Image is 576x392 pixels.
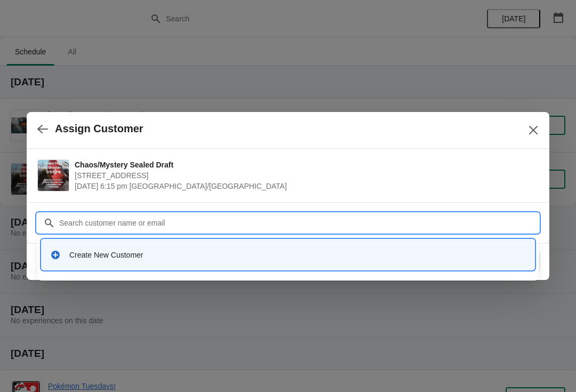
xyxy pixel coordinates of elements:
div: Create New Customer [69,250,526,260]
span: Chaos/Mystery Sealed Draft [75,159,533,170]
button: Close [524,121,543,140]
span: [DATE] 6:15 pm [GEOGRAPHIC_DATA]/[GEOGRAPHIC_DATA] [75,181,533,191]
span: [STREET_ADDRESS] [75,170,533,181]
img: Chaos/Mystery Sealed Draft | 7998 Centerpoint Dr, Suite 750, Indianapolis, IN, USA | October 10 |... [38,160,69,191]
input: Search customer name or email [59,213,539,233]
h2: Assign Customer [55,123,143,135]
